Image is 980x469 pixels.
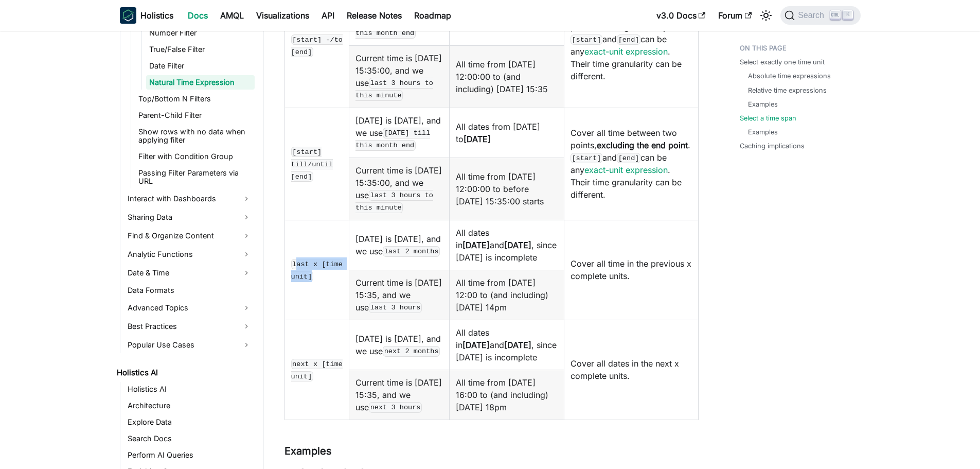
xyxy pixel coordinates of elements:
code: last 3 hours to this minute [355,190,433,213]
a: Passing Filter Parameters via URL [135,166,255,188]
button: Search (Ctrl+K) [780,6,860,25]
code: last 2 months [383,246,440,256]
a: Sharing Data [124,209,255,225]
code: [end] [617,34,640,45]
td: Current time is [DATE] 15:35:00, and we use [349,45,450,108]
a: Architecture [124,398,255,413]
a: Release Notes [341,7,408,24]
code: last 3 hours to this minute [355,78,433,100]
a: Data Formats [124,283,255,298]
td: All time from [DATE] 12:00:00 to before [DATE] 15:35:00 starts [450,158,564,220]
td: All time from [DATE] 16:00 to (and including) [DATE] 18pm [450,370,564,420]
a: Natural Time Expression [146,75,255,90]
a: Best Practices [124,318,255,335]
td: Cover all time between two points, . and can be any . Their time granularity can be different. [564,108,698,220]
a: Visualizations [250,7,315,24]
a: Analytic Functions [124,246,255,263]
strong: [DATE] [504,340,531,350]
a: Top/Bottom N Filters [135,92,255,106]
td: Current time is [DATE] 15:35, and we use [349,270,450,320]
a: Select a time span [740,113,796,123]
a: Advanced Topics [124,300,255,316]
a: exact-unit expression [584,165,668,175]
a: AMQL [214,7,250,24]
a: exact-unit expression [584,46,668,57]
a: Number Filter [146,26,255,40]
code: [start] -/to [end] [291,34,343,57]
strong: [DATE] [464,134,491,144]
code: next 2 months [383,346,440,356]
strong: excluding the end point [597,140,688,150]
a: Search Docs [124,431,255,446]
a: Date Filter [146,59,255,73]
code: next x [time unit] [291,359,343,381]
td: Current time is [DATE] 15:35:00, and we use [349,158,450,220]
button: Switch between dark and light mode (currently light mode) [758,7,774,24]
td: All time from [DATE] 12:00 to (and including) [DATE] 14pm [450,270,564,320]
code: last 3 hours [369,302,422,312]
a: Interact with Dashboards [124,190,255,207]
td: All time from [DATE] 12:00:00 to (and including) [DATE] 15:35 [450,45,564,108]
nav: Docs sidebar [110,31,264,469]
a: Show rows with no data when applying filter [135,125,255,147]
a: Explore Data [124,415,255,429]
a: Docs [182,7,214,24]
img: Holistics [120,7,136,24]
code: [DATE] till this month end [355,128,430,150]
a: Examples [748,99,778,109]
a: Popular Use Cases [124,337,255,353]
strong: [DATE] [462,340,490,350]
a: Examples [748,127,778,137]
a: Date & Time [124,265,255,281]
a: Roadmap [408,7,457,24]
code: next 3 hours [369,402,422,412]
code: [DATE] to this month end [355,15,442,38]
a: Caching implications [740,141,805,151]
b: Holistics [140,9,173,22]
a: True/False Filter [146,42,255,57]
a: Holistics AI [114,366,255,380]
a: Perform AI Queries [124,448,255,462]
a: Relative time expressions [748,85,827,95]
code: [end] [617,153,640,163]
a: Select exactly one time unit [740,57,825,67]
td: All dates in and , since [DATE] is incomplete [450,320,564,370]
td: [DATE] is [DATE], and we use [349,108,450,158]
code: last x [time unit] [291,259,343,282]
a: Absolute time expressions [748,71,831,81]
a: v3.0 Docs [650,7,712,24]
td: Cover all time in the previous x complete units. [564,220,698,320]
td: [DATE] is [DATE], and we use [349,320,450,370]
code: [start] [571,34,602,45]
a: Forum [712,7,758,24]
a: Find & Organize Content [124,228,255,244]
td: [DATE] is [DATE], and we use [349,220,450,270]
a: HolisticsHolistics [120,7,173,24]
span: Search [795,11,830,20]
td: Cover all dates in the next x complete units. [564,320,698,420]
td: All dates in and , since [DATE] is incomplete [450,220,564,270]
strong: [DATE] [504,240,531,250]
td: Current time is [DATE] 15:35, and we use [349,370,450,420]
a: Parent-Child Filter [135,108,255,123]
kbd: K [843,10,853,20]
code: [start] till/until [end] [291,147,333,182]
a: Holistics AI [124,382,255,396]
td: All dates from [DATE] to [450,108,564,158]
strong: [DATE] [462,240,490,250]
code: [start] [571,153,602,163]
a: API [315,7,341,24]
h3: Examples [284,445,699,458]
a: Filter with Condition Group [135,149,255,164]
